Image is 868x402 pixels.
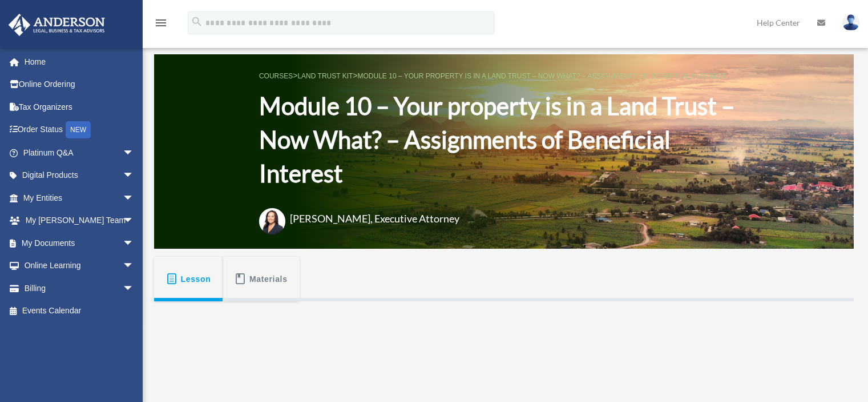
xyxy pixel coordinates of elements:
div: NEW [66,121,91,138]
span: arrow_drop_down [123,232,146,255]
img: Amanda-Wylanda.png [259,208,285,234]
a: Events Calendar [8,300,151,323]
a: Digital Productsarrow_drop_down [8,164,151,187]
span: arrow_drop_down [123,141,146,165]
a: Online Learningarrow_drop_down [8,254,151,277]
a: Online Ordering [8,73,151,96]
a: My [PERSON_NAME] Teamarrow_drop_down [8,209,151,232]
a: Billingarrow_drop_down [8,277,151,300]
span: arrow_drop_down [123,209,146,233]
i: search [191,15,203,28]
span: arrow_drop_down [123,186,146,210]
a: Module 10 – Your property is in a Land Trust – Now What? – Assignments of Beneficial Interest [358,72,726,80]
a: My Entitiesarrow_drop_down [8,186,151,209]
a: My Documentsarrow_drop_down [8,232,151,254]
i: menu [154,16,168,30]
h3: [PERSON_NAME], Executive Attorney [290,212,459,226]
h1: Module 10 – Your property is in a Land Trust – Now What? – Assignments of Beneficial Interest [259,89,749,190]
a: COURSES [259,72,293,80]
a: Tax Organizers [8,95,151,118]
span: arrow_drop_down [123,254,146,278]
img: Anderson Advisors Platinum Portal [5,14,108,36]
p: > > [259,69,749,83]
img: User Pic [842,14,859,31]
span: arrow_drop_down [123,164,146,188]
a: Platinum Q&Aarrow_drop_down [8,141,151,164]
span: Lesson [181,269,211,289]
a: Order StatusNEW [8,118,151,142]
span: arrow_drop_down [123,277,146,300]
a: Land Trust Kit [297,72,353,80]
a: menu [154,20,168,30]
span: Materials [249,269,288,289]
a: Home [8,50,151,73]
